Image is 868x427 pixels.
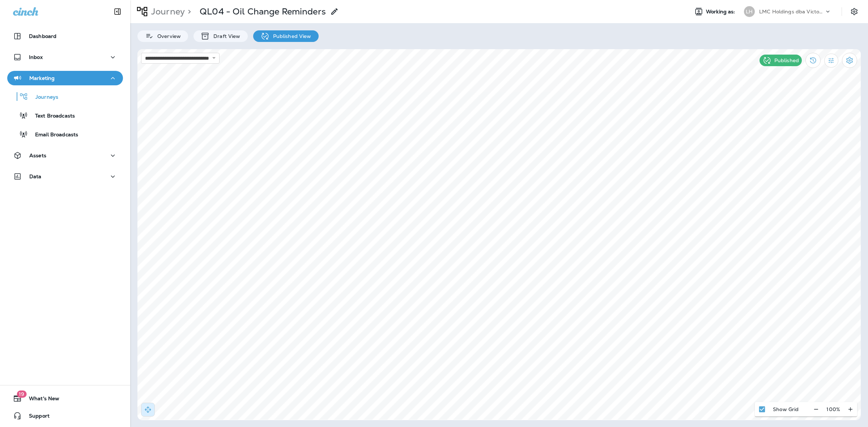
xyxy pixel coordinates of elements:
button: Journeys [7,89,123,104]
p: Overview [154,33,181,39]
button: Data [7,169,123,184]
p: Assets [29,153,46,158]
button: Text Broadcasts [7,108,123,123]
p: 100 % [826,406,840,412]
p: Draft View [210,33,240,39]
button: Assets [7,148,123,163]
span: Support [22,413,50,422]
button: Collapse Sidebar [107,4,128,19]
p: LMC Holdings dba Victory Lane Quick Oil Change [759,9,824,14]
p: QL04 - Oil Change Reminders [200,6,326,17]
p: Inbox [29,54,43,60]
button: Email Broadcasts [7,127,123,142]
button: Marketing [7,71,123,85]
p: Show Grid [773,406,799,412]
span: Working as: [706,9,737,15]
button: Dashboard [7,29,123,43]
p: Published [774,57,799,63]
button: Settings [848,5,861,18]
p: > [185,6,191,17]
p: Marketing [29,75,55,81]
button: View Changelog [805,53,821,68]
button: Support [7,409,123,423]
p: Journey [148,6,185,17]
div: LH [744,6,755,17]
span: 19 [17,390,26,398]
p: Data [29,174,42,179]
span: What's New [22,396,59,404]
p: Text Broadcasts [28,113,75,120]
p: Email Broadcasts [28,132,78,138]
p: Published View [269,33,311,39]
p: Journeys [28,94,58,101]
button: Settings [842,53,857,68]
button: Inbox [7,50,123,64]
button: Filter Statistics [824,54,838,68]
p: Dashboard [29,33,56,39]
button: 19What's New [7,391,123,406]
